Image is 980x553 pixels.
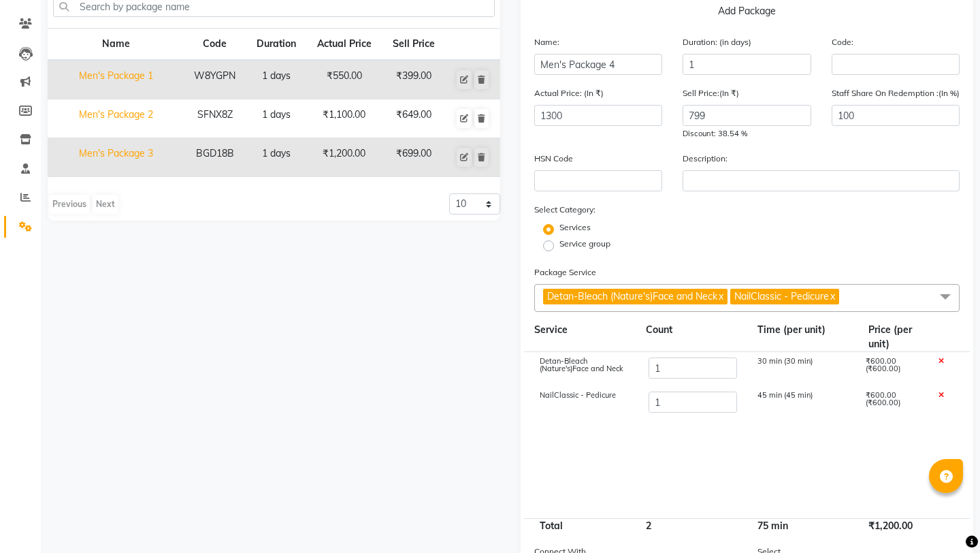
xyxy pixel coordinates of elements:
span: NailClassic - Pedicure [734,290,829,302]
th: Sell Price [382,29,446,61]
label: Code: [832,36,853,48]
td: Men's Package 1 [48,60,184,99]
td: ₹1,100.00 [306,99,382,138]
div: 2 [636,519,747,533]
td: 1 days [246,99,306,138]
label: Description: [683,153,728,165]
td: BGD18B [184,138,246,177]
td: 1 days [246,138,306,177]
td: W8YGPN [184,60,246,99]
th: Name [48,29,184,61]
td: ₹1,200.00 [306,138,382,177]
span: Total [534,514,568,537]
label: Package Service [534,266,596,279]
label: Actual Price: (In ₹) [534,87,604,99]
div: Price (per unit) [858,323,932,351]
div: ₹1,200.00 [858,519,932,533]
div: 75 min [747,519,859,533]
label: Sell Price:(In ₹) [683,87,739,99]
th: Duration [246,29,306,61]
th: Actual Price [306,29,382,61]
td: 1 days [246,60,306,99]
a: x [829,290,835,302]
td: Men's Package 3 [48,138,184,177]
span: NailClassic - Pedicure [540,390,616,400]
td: ₹399.00 [382,60,446,99]
label: Service group [559,238,610,250]
td: ₹699.00 [382,138,446,177]
label: Staff Share On Redemption :(In %) [832,87,960,99]
span: Detan-Bleach (Nature's)Face and Neck [547,290,717,302]
div: 45 min (45 min) [747,392,856,415]
span: Detan-Bleach (Nature's)Face and Neck [540,356,623,373]
label: HSN Code [534,153,573,165]
a: x [717,290,723,302]
p: Add Package [534,4,960,24]
span: Discount: 38.54 % [683,129,747,138]
td: ₹649.00 [382,99,446,138]
label: Services [559,221,591,234]
div: Time (per unit) [747,323,859,351]
div: Service [524,323,636,351]
div: Count [636,323,747,351]
td: SFNX8Z [184,99,246,138]
div: ₹600.00 (₹600.00) [855,358,928,381]
div: ₹600.00 (₹600.00) [855,392,928,415]
label: Duration: (in days) [683,36,751,48]
th: Code [184,29,246,61]
td: ₹550.00 [306,60,382,99]
label: Select Category: [534,204,595,216]
td: Men's Package 2 [48,99,184,138]
label: Name: [534,36,559,48]
div: 30 min (30 min) [747,358,856,381]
